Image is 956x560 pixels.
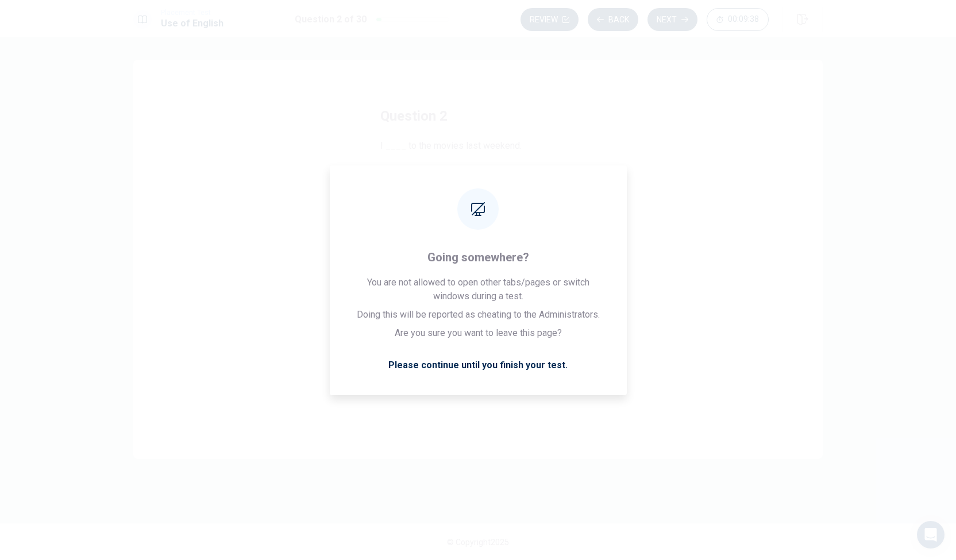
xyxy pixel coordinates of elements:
span: I ____ to the movies last weekend. [380,139,576,153]
button: Bwent [380,209,576,238]
button: Back [588,8,638,31]
div: Open Intercom Messenger [917,521,945,549]
button: Cgoing [380,247,576,276]
span: goes [408,292,429,306]
div: D [386,290,404,308]
button: Ago [380,171,576,200]
div: A [386,176,404,195]
button: Review [521,8,579,31]
h4: Question 2 [380,107,576,125]
div: B [386,214,404,233]
span: go [408,179,419,192]
h1: Question 2 of 30 [295,13,367,26]
span: went [408,217,428,230]
span: Placement Test [161,9,223,17]
span: going [408,254,431,268]
span: © Copyright 2025 [447,538,509,547]
span: 00:09:38 [728,15,759,24]
button: Next [647,8,697,31]
button: Dgoes [380,285,576,314]
button: 00:09:38 [707,8,769,31]
h1: Use of English [161,17,223,30]
div: C [386,252,404,271]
